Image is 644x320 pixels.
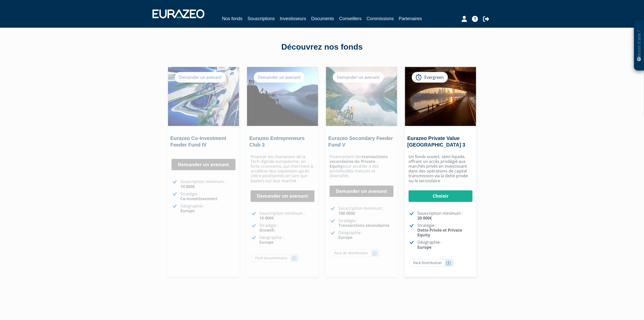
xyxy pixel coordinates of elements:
img: Eurazeo Private Value Europe 3 [405,67,476,126]
p: Géographie : [338,230,393,240]
strong: 10 000€ [259,215,274,221]
a: Pack documentaire [252,254,299,262]
strong: Growth [259,227,275,233]
p: Souscription minimum : [259,211,314,221]
strong: Dette Privée et Private Equity [417,227,462,238]
strong: Europe [259,239,273,245]
p: Un fonds ouvert, semi liquide, offrant un accès privilégié aux marchés privés en investissant dan... [409,154,472,183]
div: Demander un avenant [175,72,226,83]
strong: 10 000€ [180,184,195,189]
p: Souscription minimum : [417,211,472,221]
div: Demander un avenant [333,72,384,83]
a: Souscriptions [248,15,275,22]
strong: Europe [417,244,431,250]
div: Demander un avenant [254,72,305,83]
a: Eurazeo Private Value [GEOGRAPHIC_DATA] 3 [407,135,465,148]
a: Pack Distribution [410,259,454,267]
p: Stratégie : [180,192,235,201]
a: Choisir [409,190,472,202]
p: Financer les champions de la Tech digitale européenne, en forte croissance, qui cherchent à accél... [251,154,314,183]
p: Besoin d'aide ? [636,23,642,68]
a: Eurazeo Secondary Feeder Fund V [328,135,393,148]
p: Géographie : [180,204,235,213]
strong: Europe [338,235,352,240]
a: Pack de distribution [331,249,380,257]
strong: 100 000€ [338,210,355,216]
img: 1732889491-logotype_eurazeo_blanc_rvb.png [152,9,204,18]
a: Nos fonds [222,15,243,23]
a: Investisseurs [280,15,306,22]
p: Souscription minimum : [338,206,393,216]
p: Géographie : [417,240,472,250]
a: Conseillers [339,15,361,22]
strong: Transactions secondaires [338,223,389,228]
strong: 20 000€ [417,215,432,221]
p: Géographie : [259,235,314,245]
a: Documents [311,15,334,22]
div: Découvrez nos fonds [179,41,465,53]
strong: Europe [180,208,194,214]
a: Demander un avenant [330,186,393,197]
p: Stratégie : [417,223,472,238]
img: Eurazeo Entrepreneurs Club 3 [247,67,318,126]
p: Stratégie : [259,223,314,233]
p: Souscription minimum : [180,179,235,189]
a: Demander un avenant [251,190,314,202]
p: Stratégie : [338,218,393,228]
p: Financement des pour accéder à des portefeuilles matures et diversifiés. [330,154,393,179]
strong: Co-investissement [180,196,217,201]
a: Eurazeo Entrepreneurs Club 3 [249,135,305,148]
a: Commissions [367,15,394,22]
img: Eurazeo Co-Investment Feeder Fund IV [168,67,239,126]
img: Eurazeo Secondary Feeder Fund V [326,67,397,126]
a: Demander un avenant [172,159,235,170]
div: Evergreen [412,72,448,83]
a: Eurazeo Co-Investment Feeder Fund IV [170,135,226,148]
strong: transactions secondaires du Private Equity [330,154,388,169]
a: Partenaires [399,15,422,22]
